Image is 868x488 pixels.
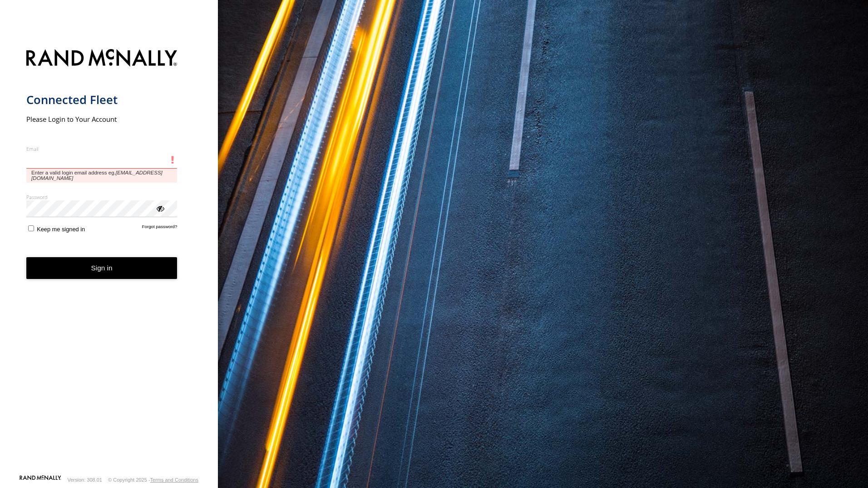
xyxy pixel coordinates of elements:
input: Keep me signed in [28,225,34,231]
div: ViewPassword [155,204,164,213]
a: Terms and Conditions [150,477,198,483]
label: Password [26,194,178,200]
span: Enter a valid login email address eg. [26,169,178,183]
button: Sign in [26,257,178,279]
div: © Copyright 2025 - [108,477,198,483]
h1: Connected Fleet [26,92,178,107]
img: Rand McNally [26,47,178,70]
a: Forgot password? [142,224,178,233]
div: Version: 308.01 [68,477,102,483]
a: Visit our Website [20,475,61,484]
label: Email [26,145,178,152]
span: Keep me signed in [37,226,85,233]
h2: Please Login to Your Account [26,115,178,124]
em: [EMAIL_ADDRESS][DOMAIN_NAME] [31,170,163,181]
form: main [26,44,192,474]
